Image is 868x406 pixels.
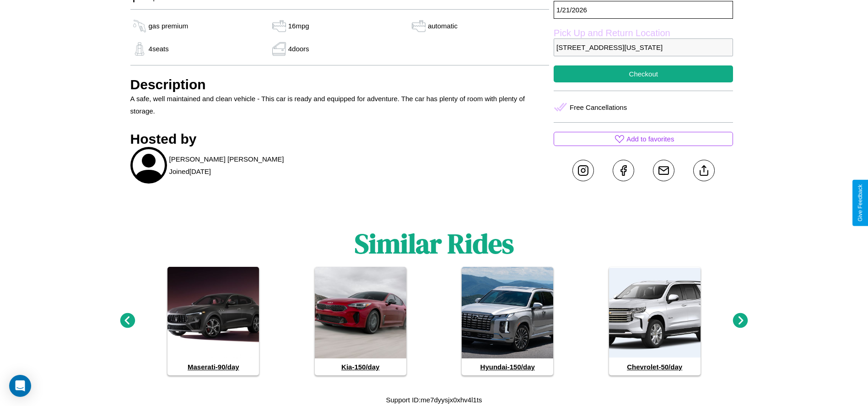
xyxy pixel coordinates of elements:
p: 1 / 21 / 2026 [554,1,733,19]
img: gas [130,19,149,33]
button: Checkout [554,65,733,82]
button: Add to favorites [554,132,733,146]
label: Pick Up and Return Location [554,28,733,38]
img: gas [270,19,288,33]
a: Chevrolet-50/day [609,267,701,375]
a: Kia-150/day [315,267,406,375]
p: 4 seats [149,43,169,55]
p: [PERSON_NAME] [PERSON_NAME] [169,153,284,165]
p: Support ID: me7dyysjx0xhv4l1ts [386,394,482,406]
h3: Hosted by [130,131,550,147]
div: Open Intercom Messenger [9,375,31,397]
h3: Description [130,77,550,92]
p: Free Cancellations [570,101,627,114]
h4: Maserati - 90 /day [167,358,259,375]
p: 16 mpg [288,20,309,32]
a: Maserati-90/day [167,267,259,375]
p: Joined [DATE] [169,165,211,178]
h4: Hyundai - 150 /day [462,358,553,375]
p: [STREET_ADDRESS][US_STATE] [554,38,733,56]
p: Add to favorites [626,133,674,145]
h4: Kia - 150 /day [315,358,406,375]
p: automatic [428,20,458,32]
img: gas [130,42,149,56]
img: gas [270,42,288,56]
p: A safe, well maintained and clean vehicle - This car is ready and equipped for adventure. The car... [130,92,550,117]
h4: Chevrolet - 50 /day [609,358,701,375]
img: gas [410,19,428,33]
h1: Similar Rides [355,225,514,262]
div: Give Feedback [857,184,863,222]
a: Hyundai-150/day [462,267,553,375]
p: 4 doors [288,43,309,55]
p: gas premium [149,20,189,32]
